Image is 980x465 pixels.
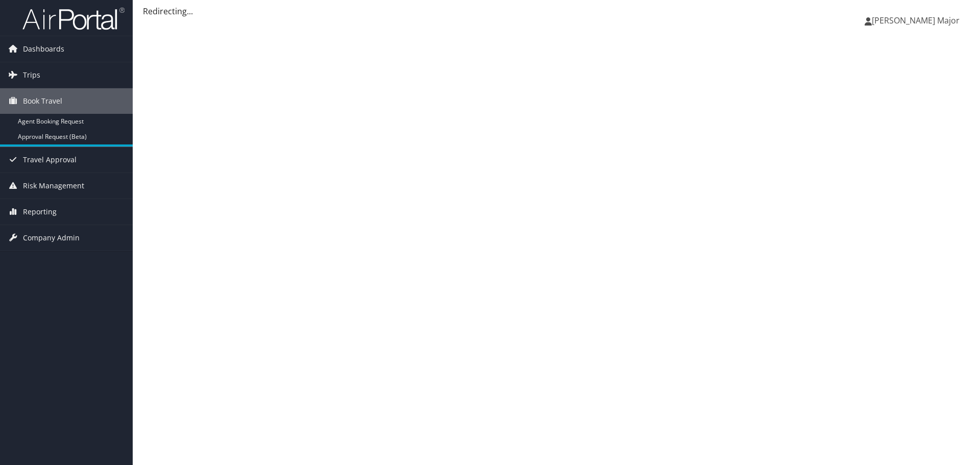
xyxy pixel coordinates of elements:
[23,36,64,62] span: Dashboards
[23,147,77,173] span: Travel Approval
[23,173,84,199] span: Risk Management
[23,225,80,251] span: Company Admin
[872,15,960,26] span: [PERSON_NAME] Major
[23,62,40,88] span: Trips
[23,199,57,225] span: Reporting
[23,88,62,114] span: Book Travel
[143,5,970,17] div: Redirecting...
[865,5,970,36] a: [PERSON_NAME] Major
[22,7,125,31] img: airportal-logo.png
